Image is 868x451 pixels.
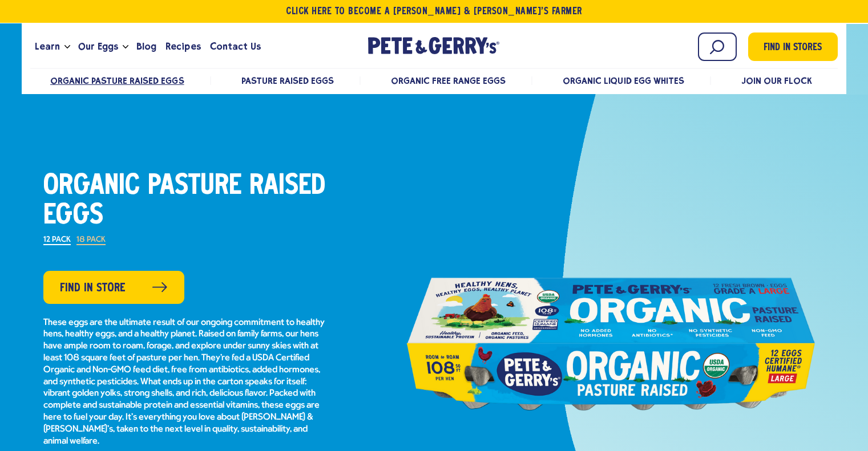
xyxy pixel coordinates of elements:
[43,317,329,448] p: These eggs are the ultimate result of our ongoing commitment to healthy hens, healthy eggs, and a...
[50,75,184,86] a: Organic Pasture Raised Eggs
[43,236,71,245] label: 12 Pack
[136,39,156,54] span: Blog
[698,32,737,61] input: Search
[78,39,118,54] span: Our Eggs
[74,31,123,62] a: Our Eggs
[161,31,205,62] a: Recipes
[43,172,329,231] h1: Organic Pasture Raised Eggs
[43,271,184,304] a: Find in Store
[205,31,265,62] a: Contact Us
[30,31,64,62] a: Learn
[35,39,60,54] span: Learn
[764,40,822,56] span: Find in Stores
[210,39,261,54] span: Contact Us
[30,68,838,92] nav: desktop product menu
[132,31,161,62] a: Blog
[741,75,812,86] a: Join Our Flock
[76,236,106,245] label: 18 Pack
[60,279,126,297] span: Find in Store
[64,45,70,49] button: Open the dropdown menu for Learn
[391,75,506,86] a: Organic Free Range Eggs
[563,75,684,86] a: Organic Liquid Egg Whites
[241,75,334,86] a: Pasture Raised Eggs
[123,45,128,49] button: Open the dropdown menu for Our Eggs
[748,32,838,61] a: Find in Stores
[165,39,200,54] span: Recipes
